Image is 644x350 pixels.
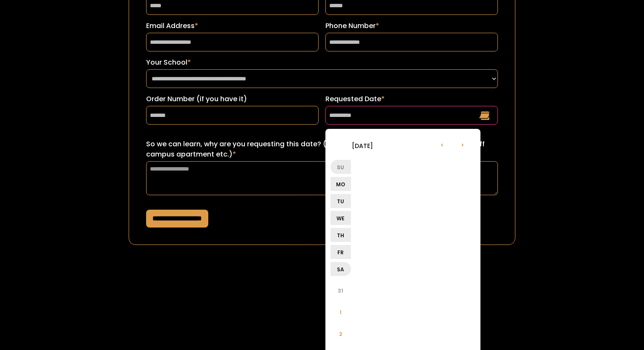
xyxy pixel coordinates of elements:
[331,324,351,344] li: 2
[325,94,498,104] label: Requested Date
[331,135,394,156] li: [DATE]
[331,160,351,174] li: Su
[452,134,473,154] li: ›
[331,280,351,301] li: 31
[331,245,351,259] li: Fr
[331,302,351,322] li: 1
[331,194,351,208] li: Tu
[331,262,351,276] li: Sa
[146,139,497,159] label: So we can learn, why are you requesting this date? (ex: sorority recruitment, lease turn over for...
[325,21,498,31] label: Phone Number
[331,228,351,242] li: Th
[331,211,351,225] li: We
[146,57,497,68] label: Your School
[331,177,351,191] li: Mo
[146,94,319,104] label: Order Number (if you have it)
[432,134,452,154] li: ‹
[146,21,319,31] label: Email Address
